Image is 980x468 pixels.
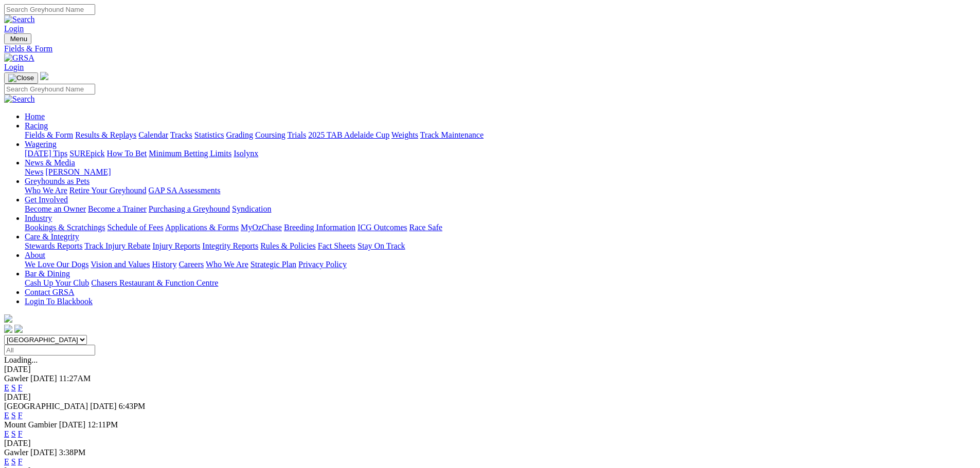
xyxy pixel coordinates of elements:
[308,130,389,139] a: 2025 TAB Adelaide Cup
[4,325,12,333] img: facebook.svg
[202,241,258,250] a: Integrity Reports
[4,95,35,104] img: Search
[170,130,192,139] a: Tracks
[25,241,82,250] a: Stewards Reports
[226,130,253,139] a: Grading
[25,112,45,121] a: Home
[25,241,976,251] div: Care & Integrity
[4,314,12,323] img: logo-grsa-white.png
[91,278,218,287] a: Chasers Restaurant & Function Centre
[232,204,271,213] a: Syndication
[4,24,24,33] a: Login
[251,260,296,269] a: Strategic Plan
[84,241,150,250] a: Track Injury Rebate
[25,130,73,139] a: Fields & Form
[25,204,86,213] a: Become an Owner
[260,241,316,250] a: Rules & Policies
[25,214,52,222] a: Industry
[25,130,976,140] div: Racing
[138,130,168,139] a: Calendar
[25,297,93,306] a: Login To Blackbook
[30,448,57,457] span: [DATE]
[194,130,224,139] a: Statistics
[152,241,200,250] a: Injury Reports
[241,223,282,232] a: MyOzChase
[69,149,104,158] a: SUREpick
[409,223,442,232] a: Race Safe
[234,149,258,158] a: Isolynx
[4,402,88,410] span: [GEOGRAPHIC_DATA]
[25,204,976,214] div: Get Involved
[149,186,221,195] a: GAP SA Assessments
[25,186,67,195] a: Who We Are
[4,345,95,355] input: Select date
[4,355,38,364] span: Loading...
[4,457,9,466] a: E
[4,383,9,392] a: E
[25,167,976,177] div: News & Media
[25,278,89,287] a: Cash Up Your Club
[25,167,43,176] a: News
[59,374,91,383] span: 11:27AM
[25,260,88,269] a: We Love Our Dogs
[165,223,239,232] a: Applications & Forms
[18,429,23,438] a: F
[358,223,407,232] a: ICG Outcomes
[4,365,976,374] div: [DATE]
[4,429,9,438] a: E
[25,195,68,204] a: Get Involved
[107,223,163,232] a: Schedule of Fees
[206,260,248,269] a: Who We Are
[91,260,150,269] a: Vision and Values
[69,186,147,195] a: Retire Your Greyhound
[10,35,27,43] span: Menu
[25,288,74,296] a: Contact GRSA
[8,74,34,82] img: Close
[25,251,45,259] a: About
[420,130,484,139] a: Track Maintenance
[119,402,146,410] span: 6:43PM
[18,411,23,420] a: F
[25,278,976,288] div: Bar & Dining
[25,149,67,158] a: [DATE] Tips
[90,402,117,410] span: [DATE]
[25,269,70,278] a: Bar & Dining
[18,383,23,392] a: F
[25,186,976,195] div: Greyhounds as Pets
[4,448,28,457] span: Gawler
[107,149,147,158] a: How To Bet
[25,158,75,167] a: News & Media
[287,130,306,139] a: Trials
[45,167,111,176] a: [PERSON_NAME]
[4,44,976,53] a: Fields & Form
[11,411,16,420] a: S
[25,260,976,269] div: About
[4,374,28,383] span: Gawler
[25,121,48,130] a: Racing
[59,420,86,429] span: [DATE]
[14,325,23,333] img: twitter.svg
[25,177,90,185] a: Greyhounds as Pets
[284,223,355,232] a: Breeding Information
[391,130,418,139] a: Weights
[18,457,23,466] a: F
[358,241,405,250] a: Stay On Track
[4,439,976,448] div: [DATE]
[152,260,176,269] a: History
[25,140,57,148] a: Wagering
[11,429,16,438] a: S
[11,383,16,392] a: S
[25,149,976,158] div: Wagering
[318,241,355,250] a: Fact Sheets
[4,33,31,44] button: Toggle navigation
[4,72,38,84] button: Toggle navigation
[4,392,976,402] div: [DATE]
[4,84,95,95] input: Search
[4,411,9,420] a: E
[88,204,147,213] a: Become a Trainer
[4,15,35,24] img: Search
[30,374,57,383] span: [DATE]
[4,63,24,71] a: Login
[4,4,95,15] input: Search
